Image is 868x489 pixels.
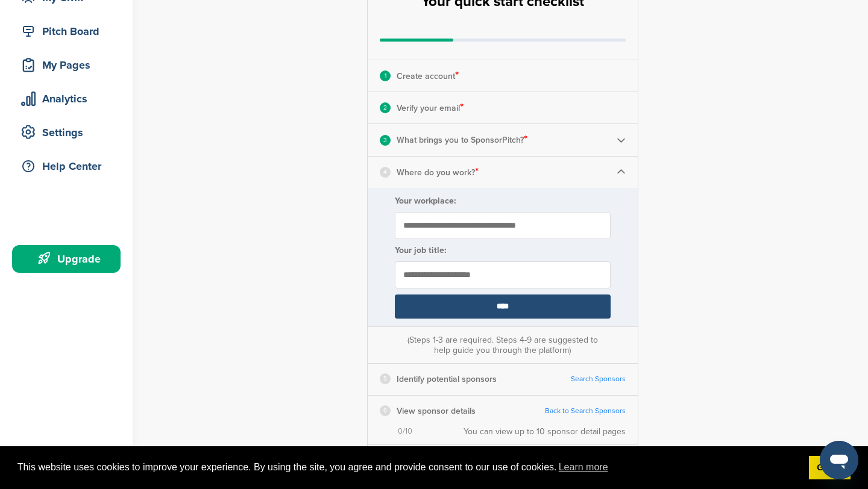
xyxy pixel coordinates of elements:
a: Back to Search Sponsors [545,406,626,416]
div: 6 [380,405,391,416]
a: Analytics [12,85,121,113]
div: Upgrade [18,248,121,270]
p: What brings you to SponsorPitch? [397,132,527,148]
div: My Pages [18,54,121,76]
div: 3 [380,135,391,146]
div: Help Center [18,155,121,177]
div: You can view up to 10 sponsor detail pages [464,426,626,437]
a: My Pages [12,51,121,79]
div: 5 [380,373,391,384]
div: (Steps 1-3 are required. Steps 4-9 are suggested to help guide you through the platform) [404,335,601,355]
p: Verify your email [397,100,464,116]
span: This website uses cookies to improve your experience. By using the site, you agree and provide co... [17,458,799,476]
a: Help Center [12,152,121,180]
a: Pitch Board [12,17,121,45]
div: 1 [380,70,391,81]
span: 0/10 [398,426,412,437]
img: Checklist arrow 1 [617,167,626,176]
label: Your workplace: [395,196,611,206]
a: learn more about cookies [557,458,610,476]
div: Analytics [18,88,121,110]
p: View sponsor details [397,403,476,419]
div: 2 [380,102,391,113]
iframe: Button to launch messaging window [820,441,858,479]
label: Your job title: [395,245,611,255]
p: Create account [397,68,459,84]
a: dismiss cookie message [809,456,851,480]
a: Search Sponsors [571,375,626,384]
p: Where do you work? [397,164,479,180]
a: Upgrade [12,245,121,273]
div: Pitch Board [18,20,121,42]
p: Identify potential sponsors [397,372,497,387]
div: 4 [380,167,391,178]
a: Settings [12,119,121,146]
div: Settings [18,122,121,143]
img: Checklist arrow 2 [617,135,626,145]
